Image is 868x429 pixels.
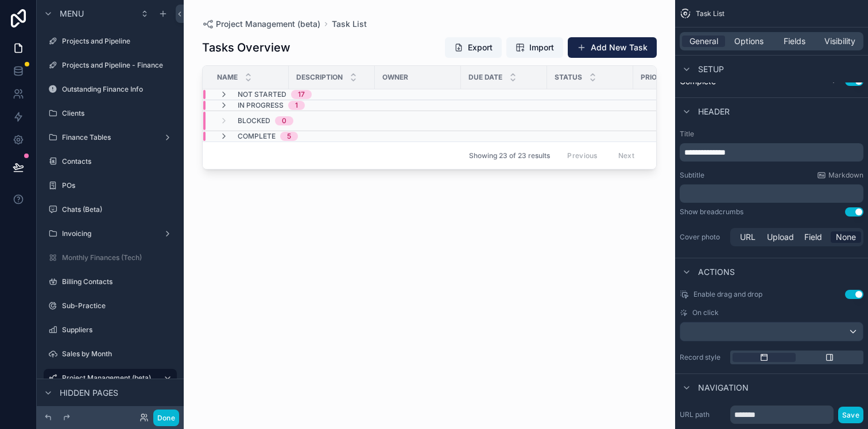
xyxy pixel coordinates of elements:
span: Header [698,106,730,117]
label: Monthly Finances (Tech) [62,253,175,262]
button: Done [153,410,179,426]
a: Projects and Pipeline [44,32,177,50]
a: Markdown [817,171,863,180]
div: Show breadcrumbs [680,207,743,217]
label: Project Management (beta) [62,373,154,383]
a: POs [44,176,177,195]
span: Showing 23 of 23 results [469,151,550,160]
span: Upload [767,231,794,243]
div: 0 [282,116,286,125]
button: Save [838,407,863,423]
a: Suppliers [44,321,177,339]
div: 5 [287,132,291,141]
a: Finance Tables [44,128,177,147]
label: Finance Tables [62,133,158,142]
span: Markdown [828,171,863,180]
a: Task List [332,18,367,30]
span: Due Date [468,73,502,82]
span: Visibility [824,36,855,47]
span: Options [734,36,764,47]
span: Name [217,73,238,82]
span: None [836,231,856,243]
h1: Tasks Overview [202,40,290,56]
label: Cover photo [680,233,726,242]
span: Fields [784,36,805,47]
span: Not Started [238,90,286,99]
div: 17 [298,90,305,99]
label: Suppliers [62,325,175,334]
a: Chats (Beta) [44,200,177,219]
a: Sub-Practice [44,297,177,315]
span: Actions [698,266,735,278]
span: Priority [641,73,673,82]
span: Blocked [238,116,270,125]
label: Billing Contacts [62,277,175,286]
a: Sales by Month [44,345,177,363]
label: Record style [680,353,726,362]
button: Export [445,37,502,58]
span: Enable drag and drop [693,290,762,299]
label: Sales by Month [62,349,175,359]
span: Navigation [698,382,749,393]
button: Add New Task [568,37,657,58]
span: Complete [238,132,276,141]
a: Project Management (beta) [44,369,177,387]
a: Outstanding Finance Info [44,80,177,99]
label: Invoicing [62,229,158,238]
span: Description [296,73,343,82]
span: URL [740,231,755,243]
label: Contacts [62,157,175,166]
span: Owner [382,73,408,82]
span: Task List [696,9,724,18]
span: Menu [60,8,84,19]
a: Clients [44,104,177,123]
span: In Progress [238,101,284,110]
label: Title [680,129,863,139]
span: Hidden pages [60,387,118,399]
button: Import [506,37,563,58]
a: Projects and Pipeline - Finance [44,56,177,74]
a: Monthly Finances (Tech) [44,249,177,267]
a: Billing Contacts [44,273,177,291]
div: scrollable content [680,143,863,162]
a: Project Management (beta) [202,18,320,30]
label: Projects and Pipeline - Finance [62,61,175,70]
a: Contacts [44,152,177,171]
div: 1 [295,101,298,110]
label: Chats (Beta) [62,205,175,214]
label: Subtitle [680,171,704,180]
span: Import [529,42,554,53]
label: URL path [680,410,726,419]
span: General [689,36,718,47]
span: Project Management (beta) [216,18,320,30]
span: On click [692,308,719,317]
label: POs [62,181,175,190]
span: Field [804,231,822,243]
div: scrollable content [680,184,863,203]
label: Projects and Pipeline [62,37,175,46]
span: Setup [698,64,724,75]
label: Clients [62,109,175,118]
span: Status [555,73,582,82]
label: Sub-Practice [62,301,175,310]
a: Invoicing [44,225,177,243]
label: Outstanding Finance Info [62,85,175,94]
